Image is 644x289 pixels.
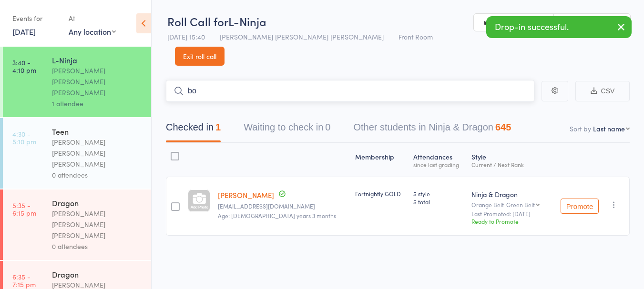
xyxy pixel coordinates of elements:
div: Green Belt [506,201,535,208]
button: CSV [575,81,630,101]
div: 0 [325,122,330,132]
a: [PERSON_NAME] [218,190,274,200]
a: [DATE] [12,26,36,37]
span: Roll Call for [167,13,228,29]
a: Exit roll call [175,47,225,66]
div: Teen [52,126,143,137]
div: 0 attendees [52,241,143,252]
div: Dragon [52,198,143,208]
button: Promote [561,199,599,214]
span: 5 total [413,198,464,206]
div: Ninja & Dragon [471,189,546,199]
div: Membership [351,147,409,172]
div: Dragon [52,269,143,279]
div: 645 [495,122,511,132]
div: Fortnightly GOLD [355,189,406,198]
div: [PERSON_NAME] [PERSON_NAME] [PERSON_NAME] [52,137,143,169]
div: [PERSON_NAME] [PERSON_NAME] [PERSON_NAME] [52,65,143,98]
input: Search by name [166,80,534,102]
div: Last name [593,124,625,133]
div: Any location [69,26,116,37]
div: 1 [215,122,221,132]
div: 1 attendee [52,98,143,109]
div: since last grading [413,161,464,168]
div: L-Ninja [52,55,143,65]
div: 0 attendees [52,169,143,180]
div: Drop-in successful. [486,16,632,38]
small: anishachaudhary2051@gmail.com [218,203,348,209]
button: Checked in1 [166,117,221,142]
span: Front Room [399,32,433,41]
a: 5:35 -6:15 pmDragon[PERSON_NAME] [PERSON_NAME] [PERSON_NAME]0 attendees [3,189,151,260]
time: 5:35 - 6:15 pm [12,201,36,217]
span: L-Ninja [228,13,266,29]
div: Ready to Promote [471,217,546,225]
div: Atten­dances [409,147,468,172]
div: Orange Belt [471,201,546,208]
time: 4:30 - 5:10 pm [12,130,36,145]
span: [DATE] 15:40 [167,32,205,41]
button: Other students in Ninja & Dragon645 [353,117,511,142]
button: Waiting to check in0 [244,117,330,142]
span: [PERSON_NAME] [PERSON_NAME] [PERSON_NAME] [220,32,384,41]
a: 3:40 -4:10 pmL-Ninja[PERSON_NAME] [PERSON_NAME] [PERSON_NAME]1 attendee [3,47,151,117]
label: Sort by [570,124,591,133]
span: Age: [DEMOGRAPHIC_DATA] years 3 months [218,211,336,219]
time: 3:40 - 4:10 pm [12,59,36,74]
time: 6:35 - 7:15 pm [12,273,36,288]
div: Current / Next Rank [471,161,546,168]
div: At [69,10,116,26]
a: 4:30 -5:10 pmTeen[PERSON_NAME] [PERSON_NAME] [PERSON_NAME]0 attendees [3,118,151,189]
div: [PERSON_NAME] [PERSON_NAME] [PERSON_NAME] [52,208,143,241]
div: Style [468,147,550,172]
small: Last Promoted: [DATE] [471,210,546,217]
span: 5 style [413,189,464,198]
div: Events for [12,10,59,26]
